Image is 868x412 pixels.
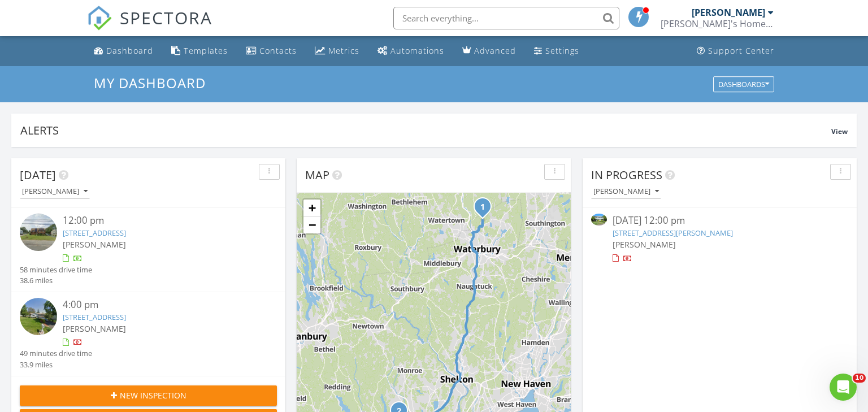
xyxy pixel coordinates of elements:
button: New Inspection [20,385,277,406]
a: SPECTORA [87,15,212,39]
button: [PERSON_NAME] [20,184,90,200]
div: [PERSON_NAME] [692,7,765,18]
a: Zoom out [303,216,320,233]
a: 4:00 pm [STREET_ADDRESS] [PERSON_NAME] 49 minutes drive time 33.9 miles [20,298,277,370]
a: [STREET_ADDRESS][PERSON_NAME] [613,228,733,238]
a: [DATE] 12:00 pm [STREET_ADDRESS][PERSON_NAME] [PERSON_NAME] [591,214,848,264]
a: Advanced [458,41,520,62]
a: [STREET_ADDRESS] [63,312,126,322]
span: [PERSON_NAME] [63,323,126,334]
i: 1 [480,203,485,211]
img: streetview [20,298,57,335]
a: 12:00 pm [STREET_ADDRESS] [PERSON_NAME] 58 minutes drive time 38.6 miles [20,214,277,286]
a: Metrics [310,41,364,62]
span: Map [305,167,329,183]
a: Zoom in [303,200,320,216]
span: In Progress [591,167,662,183]
div: [DATE] 12:00 pm [613,214,827,228]
div: 38.6 miles [20,275,92,286]
span: SPECTORA [120,6,212,29]
span: [PERSON_NAME] [63,239,126,250]
img: The Best Home Inspection Software - Spectora [87,6,112,31]
div: 595 Bucks Hl Rd, Waterbury, CT 06704 [483,206,489,213]
iframe: Intercom live chat [830,374,857,401]
div: 33.9 miles [20,359,92,370]
div: [PERSON_NAME] [593,188,659,196]
span: [DATE] [20,167,56,183]
input: Search everything... [393,7,619,29]
div: 4:00 pm [63,298,255,312]
div: [PERSON_NAME] [22,188,88,196]
span: [PERSON_NAME] [613,239,676,250]
span: View [831,127,848,136]
a: Contacts [241,41,301,62]
div: Automations [390,45,444,56]
div: Dashboards [718,80,769,88]
div: Dashboard [106,45,153,56]
a: Automations (Basic) [373,41,449,62]
div: 12:00 pm [63,214,255,228]
a: [STREET_ADDRESS] [63,228,126,238]
a: Support Center [692,41,779,62]
div: Settings [545,45,579,56]
span: My Dashboard [94,73,206,92]
img: streetview [20,214,57,251]
div: Templates [184,45,228,56]
div: Alerts [20,123,831,138]
div: Metrics [328,45,359,56]
span: New Inspection [120,389,186,401]
a: Templates [167,41,232,62]
button: Dashboards [713,76,774,92]
div: Ron's Home Inspection Service, LLC [661,18,774,29]
div: Support Center [708,45,774,56]
a: Dashboard [89,41,158,62]
img: 9344591%2Fcover_photos%2FKzwRsqcqYg1dTfFHleiI%2Fsmall.jpg [591,214,607,225]
div: 58 minutes drive time [20,264,92,275]
div: Contacts [259,45,297,56]
span: 10 [853,374,866,383]
div: 49 minutes drive time [20,348,92,359]
a: Settings [530,41,584,62]
div: Advanced [474,45,516,56]
button: [PERSON_NAME] [591,184,661,200]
